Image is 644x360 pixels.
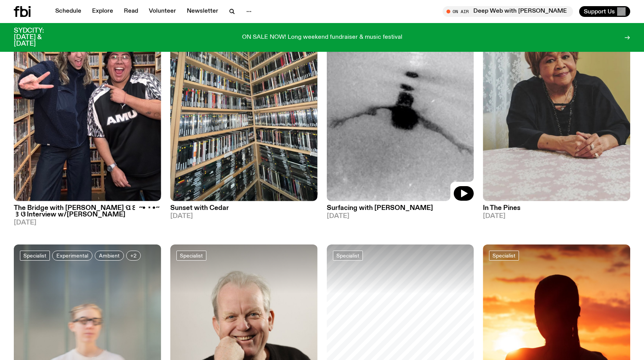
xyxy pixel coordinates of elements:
[336,253,359,258] span: Specialist
[23,253,46,258] span: Specialist
[489,251,519,261] a: Specialist
[14,220,161,226] span: [DATE]
[99,253,120,258] span: Ambient
[483,201,630,220] a: In The Pines[DATE]
[443,6,573,17] button: On AirDeep Web with [PERSON_NAME]
[126,251,141,261] button: +2
[327,213,474,220] span: [DATE]
[170,213,318,220] span: [DATE]
[492,253,516,258] span: Specialist
[14,28,63,47] h3: SYDCITY: [DATE] & [DATE]
[51,6,86,17] a: Schedule
[95,251,124,261] a: Ambient
[144,6,181,17] a: Volunteer
[14,201,161,226] a: The Bridge with [PERSON_NAME] ପ꒰ ˶• ༝ •˶꒱ଓ Interview w/[PERSON_NAME][DATE]
[170,205,318,211] h3: Sunset with Cedar
[87,6,118,17] a: Explore
[20,251,50,261] a: Specialist
[52,251,92,261] a: Experimental
[242,34,402,41] p: ON SALE NOW! Long weekend fundraiser & music festival
[170,201,318,220] a: Sunset with Cedar[DATE]
[176,251,206,261] a: Specialist
[584,8,615,15] span: Support Us
[14,205,161,218] h3: The Bridge with [PERSON_NAME] ପ꒰ ˶• ༝ •˶꒱ଓ Interview w/[PERSON_NAME]
[119,6,143,17] a: Read
[483,213,630,220] span: [DATE]
[483,205,630,211] h3: In The Pines
[182,6,223,17] a: Newsletter
[56,253,88,258] span: Experimental
[327,201,474,220] a: Surfacing with [PERSON_NAME][DATE]
[327,205,474,211] h3: Surfacing with [PERSON_NAME]
[579,6,630,17] button: Support Us
[333,251,363,261] a: Specialist
[170,5,318,201] img: A corner shot of the fbi music library
[130,253,137,258] span: +2
[180,253,203,258] span: Specialist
